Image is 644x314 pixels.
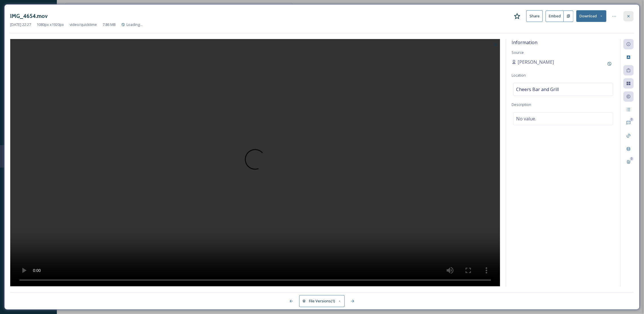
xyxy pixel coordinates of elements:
button: Download [576,10,606,22]
span: Cheers Bar and Grill [516,86,559,93]
span: Description [512,102,531,107]
div: 0 [630,118,634,122]
span: Information [512,39,538,46]
span: No value. [516,115,536,122]
span: [DATE] 22:27 [10,22,31,27]
button: Embed [546,11,564,22]
button: Share [526,10,543,22]
span: Loading... [126,22,142,27]
span: Source [512,50,524,55]
button: File Versions(1) [299,295,345,307]
span: [PERSON_NAME] [518,59,554,65]
h3: IMG_4654.mov [10,12,48,20]
span: 7.86 MB [103,22,116,27]
span: Location [512,73,526,78]
span: video/quicktime [70,22,97,27]
div: 0 [630,157,634,161]
span: 1080 px x 1920 px [37,22,64,27]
